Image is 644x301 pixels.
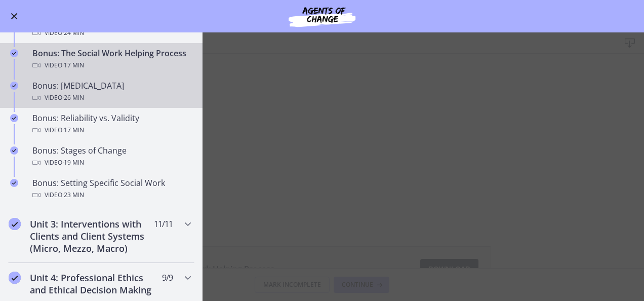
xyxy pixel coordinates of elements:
div: Video [32,92,190,104]
i: Completed [10,114,18,122]
i: Completed [9,218,21,230]
span: · 26 min [62,92,84,104]
span: 11 / 11 [154,218,173,230]
i: Completed [10,49,18,57]
span: · 17 min [62,59,84,71]
div: Video [32,124,190,136]
span: 9 / 9 [162,272,173,284]
div: Video [32,189,190,201]
i: Completed [10,146,18,155]
span: · 24 min [62,27,84,39]
span: · 19 min [62,157,84,169]
div: Video [32,27,190,39]
div: Video [32,59,190,71]
div: Bonus: Setting Specific Social Work [32,177,190,201]
button: Enable menu [8,10,20,22]
div: Bonus: Reliability vs. Validity [32,112,190,136]
i: Completed [9,272,21,284]
div: Bonus: [MEDICAL_DATA] [32,80,190,104]
span: · 17 min [62,124,84,136]
h2: Unit 3: Interventions with Clients and Client Systems (Micro, Mezzo, Macro) [30,218,153,254]
h2: Unit 4: Professional Ethics and Ethical Decision Making [30,272,153,296]
i: Completed [10,179,18,187]
span: · 23 min [62,189,84,201]
img: Agents of Change [261,4,383,28]
div: Bonus: The Social Work Helping Process [32,47,190,71]
i: Completed [10,82,18,90]
div: Bonus: Stages of Change [32,144,190,169]
div: Video [32,157,190,169]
